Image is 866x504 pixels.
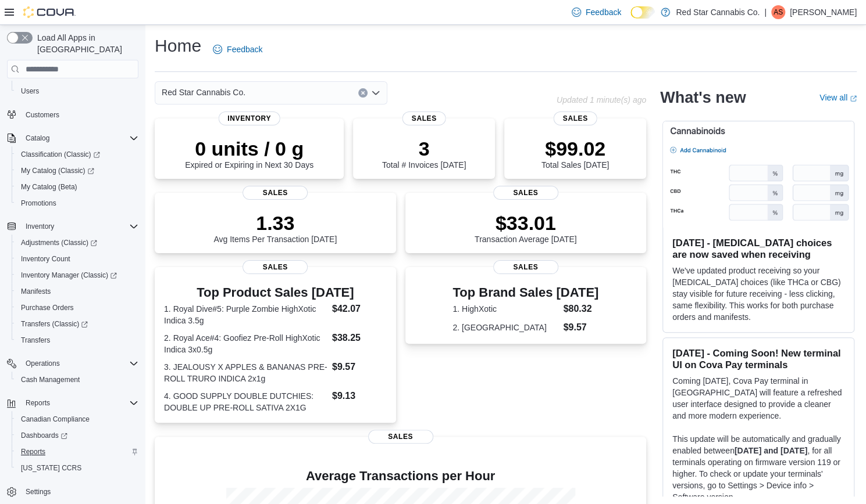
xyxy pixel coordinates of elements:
span: Transfers (Classic) [16,317,138,331]
p: 1.33 [213,211,337,235]
dd: $9.13 [332,389,387,403]
button: Operations [21,357,65,370]
strong: [DATE] and [DATE] [735,446,807,455]
dt: 2. [GEOGRAPHIC_DATA] [452,322,558,333]
a: Feedback [567,1,626,24]
span: Transfers (Classic) [21,319,88,329]
a: Manifests [16,285,55,298]
button: Operations [2,355,143,372]
span: Catalog [26,134,49,143]
span: Canadian Compliance [16,412,138,426]
span: Purchase Orders [16,301,138,315]
span: Reports [26,398,50,408]
a: Canadian Compliance [16,412,94,426]
span: Sales [368,430,433,444]
dt: 1. HighXotic [452,303,558,315]
dd: $9.57 [332,360,387,374]
p: $33.01 [475,211,577,235]
a: Transfers (Classic) [12,316,143,332]
p: | [764,5,767,19]
a: Adjustments (Classic) [12,235,143,251]
a: Classification (Classic) [16,147,105,161]
p: This update will be automatically and gradually enabled between , for all terminals operating on ... [672,433,844,503]
span: Canadian Compliance [21,415,90,424]
span: Sales [402,111,446,125]
a: Dashboards [16,429,72,442]
button: Inventory [2,218,143,235]
span: Dark Mode [630,19,631,19]
a: Transfers [16,333,55,347]
span: Catalog [21,131,138,145]
span: Purchase Orders [21,303,74,312]
a: Inventory Count [16,252,75,266]
span: My Catalog (Beta) [21,182,77,192]
a: Users [16,84,44,98]
div: Total # Invoices [DATE] [382,137,466,170]
h1: Home [155,34,201,57]
a: Promotions [16,196,61,210]
span: Users [16,84,138,98]
span: Sales [243,260,308,274]
div: Total Sales [DATE] [541,137,609,170]
span: Sales [493,260,558,274]
p: 0 units / 0 g [185,137,313,160]
span: Reports [16,445,138,459]
button: Catalog [21,131,54,145]
div: Avg Items Per Transaction [DATE] [213,211,337,244]
button: Inventory [21,219,59,233]
dt: 1. Royal Dive#5: Purple Zombie HighXotic Indica 3.5g [164,303,327,326]
a: Dashboards [12,427,143,444]
span: Adjustments (Classic) [21,238,97,247]
dt: 4. GOOD SUPPLY DOUBLE DUTCHIES: DOUBLE UP PRE-ROLL SATIVA 2X1G [164,390,327,413]
a: Transfers (Classic) [16,317,92,331]
h4: Average Transactions per Hour [164,469,637,483]
span: Transfers [21,336,50,345]
button: Cash Management [12,372,143,388]
button: Transfers [12,332,143,348]
span: Feedback [227,44,262,55]
span: Users [21,87,39,96]
span: Reports [21,447,45,456]
p: 3 [382,137,466,160]
span: Washington CCRS [16,461,138,475]
a: Adjustments (Classic) [16,236,102,250]
a: My Catalog (Classic) [12,163,143,179]
span: Customers [21,107,138,122]
span: Promotions [21,199,56,208]
button: Open list of options [371,88,380,98]
p: We've updated product receiving so your [MEDICAL_DATA] choices (like THCa or CBG) stay visible fo... [672,265,844,323]
span: Inventory Count [16,252,138,266]
span: Customers [26,110,59,120]
button: Clear input [358,88,368,98]
button: Promotions [12,195,143,211]
a: My Catalog (Classic) [16,164,99,178]
a: Inventory Manager (Classic) [12,267,143,283]
span: Classification (Classic) [16,147,138,161]
a: Inventory Manager (Classic) [16,268,122,282]
h2: What's new [660,88,746,107]
a: Feedback [208,38,267,61]
button: Manifests [12,283,143,300]
span: Settings [26,487,51,496]
span: Inventory Count [21,254,70,264]
img: Cova [23,6,76,18]
span: Manifests [16,285,138,298]
p: [PERSON_NAME] [790,5,857,19]
span: Sales [243,186,308,200]
span: Settings [21,484,138,499]
span: Inventory [21,219,138,233]
span: Sales [493,186,558,200]
button: Customers [2,106,143,123]
h3: Top Brand Sales [DATE] [452,286,598,300]
a: Reports [16,445,50,459]
span: Adjustments (Classic) [16,236,138,250]
button: Canadian Compliance [12,411,143,427]
span: My Catalog (Beta) [16,180,138,194]
dd: $42.07 [332,302,387,316]
span: Load All Apps in [GEOGRAPHIC_DATA] [33,32,138,55]
span: Promotions [16,196,138,210]
div: Expired or Expiring in Next 30 Days [185,137,313,170]
dd: $80.32 [563,302,598,316]
div: Antoinette Sabatino [771,5,785,19]
span: Sales [554,111,597,125]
